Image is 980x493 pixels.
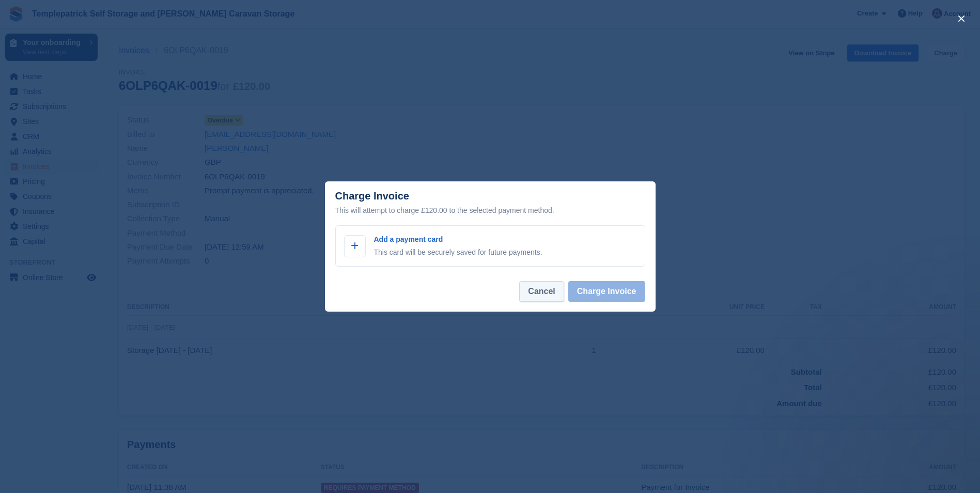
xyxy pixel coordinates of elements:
[374,247,542,258] p: This card will be securely saved for future payments.
[335,225,645,267] a: Add a payment card This card will be securely saved for future payments.
[335,204,645,217] div: This will attempt to charge £120.00 to the selected payment method.
[335,190,645,217] div: Charge Invoice
[374,234,542,245] p: Add a payment card
[519,281,564,302] button: Cancel
[953,10,970,27] button: close
[568,281,645,302] button: Charge Invoice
